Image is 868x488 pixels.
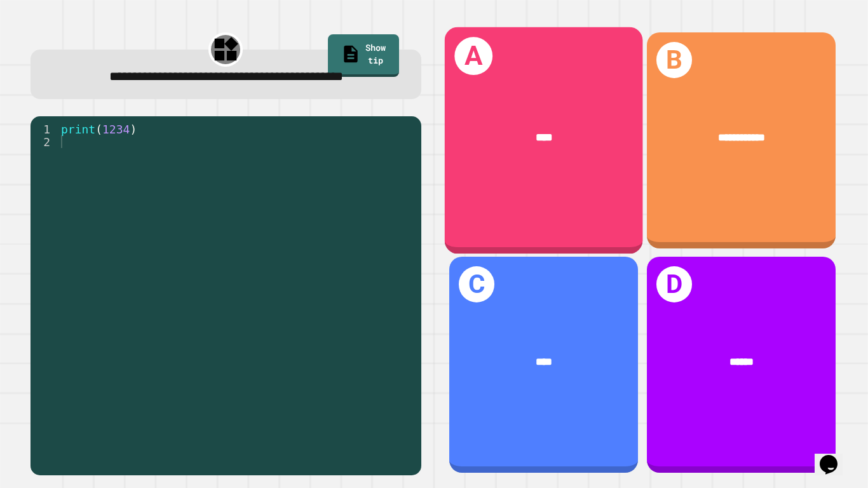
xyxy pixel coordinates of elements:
[31,123,58,135] div: 1
[328,34,399,77] a: Show tip
[459,266,495,302] h1: C
[815,437,855,475] iframe: chat widget
[31,135,58,148] div: 2
[454,37,492,74] h1: A
[656,266,693,302] h1: D
[656,42,693,78] h1: B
